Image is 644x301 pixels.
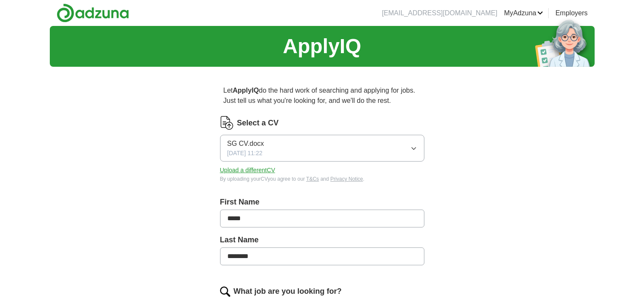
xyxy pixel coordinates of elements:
[234,286,342,297] label: What job are you looking for?
[382,8,497,18] li: [EMAIL_ADDRESS][DOMAIN_NAME]
[555,8,588,18] a: Employers
[220,82,424,109] p: Let do the hard work of searching and applying for jobs. Just tell us what you're looking for, an...
[237,117,279,129] label: Select a CV
[220,234,424,246] label: Last Name
[306,176,319,182] a: T&Cs
[504,8,543,18] a: MyAdzuna
[220,166,275,175] button: Upload a differentCV
[220,287,230,297] img: search.png
[283,31,361,62] h1: ApplyIQ
[57,3,129,23] img: Adzuna logo
[220,135,424,162] button: SG CV.docx[DATE] 11:22
[227,139,264,149] span: SG CV.docx
[227,149,263,158] span: [DATE] 11:22
[220,175,424,183] div: By uploading your CV you agree to our and .
[330,176,363,182] a: Privacy Notice
[220,196,424,208] label: First Name
[233,87,259,94] strong: ApplyIQ
[220,116,234,130] img: CV Icon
